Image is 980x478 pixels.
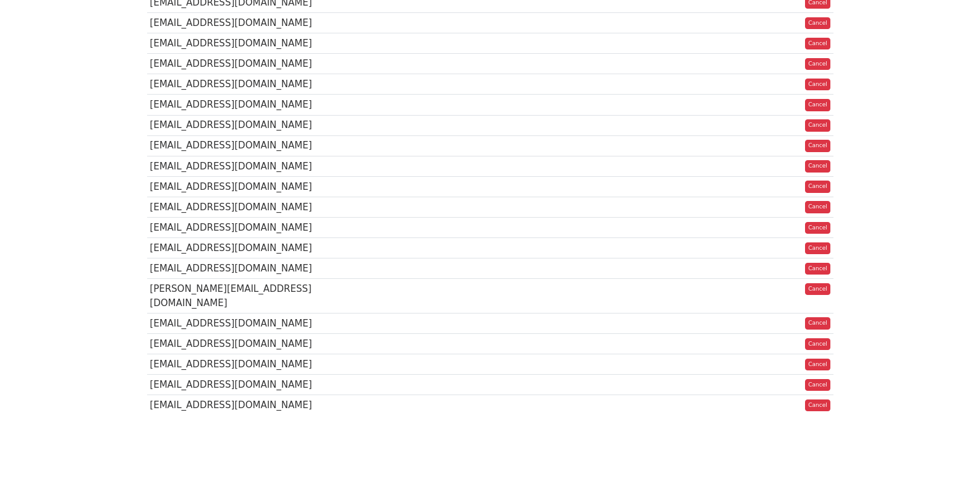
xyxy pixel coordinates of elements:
[805,379,830,391] a: Cancel
[805,242,830,255] a: Cancel
[805,99,830,111] a: Cancel
[147,258,339,279] td: [EMAIL_ADDRESS][DOMAIN_NAME]
[147,197,339,217] td: [EMAIL_ADDRESS][DOMAIN_NAME]
[147,313,339,333] td: [EMAIL_ADDRESS][DOMAIN_NAME]
[805,79,830,91] a: Cancel
[147,95,339,115] td: [EMAIL_ADDRESS][DOMAIN_NAME]
[147,354,339,375] td: [EMAIL_ADDRESS][DOMAIN_NAME]
[805,399,830,412] a: Cancel
[147,218,339,238] td: [EMAIL_ADDRESS][DOMAIN_NAME]
[805,38,830,50] a: Cancel
[147,74,339,95] td: [EMAIL_ADDRESS][DOMAIN_NAME]
[805,181,830,193] a: Cancel
[147,176,339,197] td: [EMAIL_ADDRESS][DOMAIN_NAME]
[147,33,339,54] td: [EMAIL_ADDRESS][DOMAIN_NAME]
[805,263,830,275] a: Cancel
[147,13,339,33] td: [EMAIL_ADDRESS][DOMAIN_NAME]
[147,334,339,354] td: [EMAIL_ADDRESS][DOMAIN_NAME]
[147,115,339,135] td: [EMAIL_ADDRESS][DOMAIN_NAME]
[147,375,339,395] td: [EMAIL_ADDRESS][DOMAIN_NAME]
[805,17,830,30] a: Cancel
[147,279,339,314] td: [PERSON_NAME][EMAIL_ADDRESS][DOMAIN_NAME]
[147,238,339,258] td: [EMAIL_ADDRESS][DOMAIN_NAME]
[147,54,339,74] td: [EMAIL_ADDRESS][DOMAIN_NAME]
[918,419,980,478] iframe: Chat Widget
[147,395,339,416] td: [EMAIL_ADDRESS][DOMAIN_NAME]
[805,119,830,132] a: Cancel
[147,135,339,156] td: [EMAIL_ADDRESS][DOMAIN_NAME]
[805,140,830,152] a: Cancel
[805,58,830,70] a: Cancel
[805,160,830,173] a: Cancel
[805,201,830,213] a: Cancel
[805,359,830,371] a: Cancel
[805,283,830,296] a: Cancel
[805,338,830,351] a: Cancel
[805,222,830,234] a: Cancel
[805,317,830,330] a: Cancel
[147,156,339,176] td: [EMAIL_ADDRESS][DOMAIN_NAME]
